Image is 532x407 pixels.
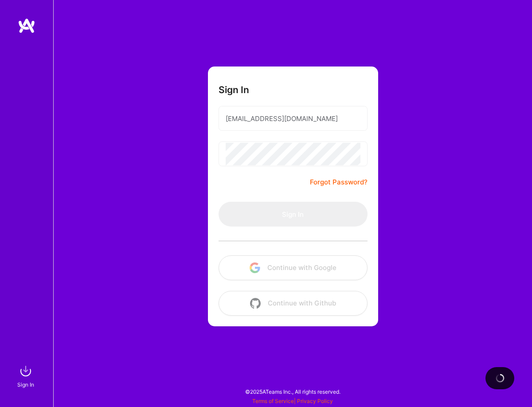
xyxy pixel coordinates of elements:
[252,398,294,404] a: Terms of Service
[250,298,261,309] img: icon
[18,18,35,34] img: logo
[226,107,360,130] input: Email...
[252,398,333,404] span: |
[219,84,249,95] h3: Sign In
[250,262,260,273] img: icon
[219,291,368,316] button: Continue with Github
[53,380,532,403] div: © 2025 ATeams Inc., All rights reserved.
[297,398,333,404] a: Privacy Policy
[219,202,368,227] button: Sign In
[17,380,34,389] div: Sign In
[19,362,35,389] a: sign inSign In
[219,255,368,280] button: Continue with Google
[310,177,368,188] a: Forgot Password?
[17,362,35,380] img: sign in
[495,373,505,384] img: loading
